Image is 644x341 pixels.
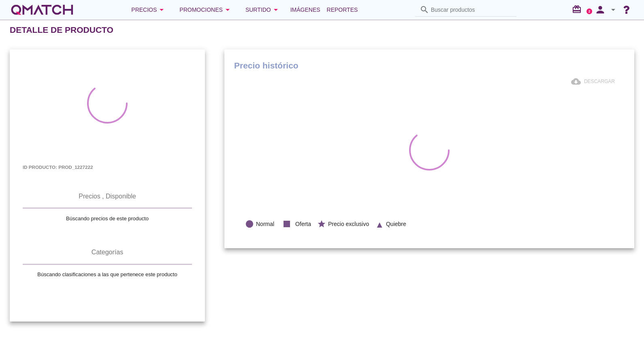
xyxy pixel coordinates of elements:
[295,220,311,228] span: Oferta
[324,2,361,18] a: Reportes
[223,5,232,15] i: arrow_drop_down
[592,4,608,15] i: person
[375,219,384,228] i: ▲
[239,2,287,18] button: Surtido
[327,5,358,15] span: Reportes
[23,241,192,264] th: Categorías
[420,5,429,15] i: search
[245,5,281,15] div: Surtido
[131,5,166,15] div: Precios
[589,9,591,13] text: 2
[173,2,239,18] button: Promociones
[328,220,369,228] span: Precio exclusivo
[280,217,293,230] i: stop
[23,164,192,170] h5: Id producto: prod_1227222
[386,220,406,228] span: Quiebre
[317,220,326,228] i: star
[10,23,113,36] h2: Detalle de producto
[572,4,585,14] i: redeem
[245,220,254,228] i: lens
[10,2,75,18] a: white-qmatch-logo
[234,59,625,72] h1: Precio histórico
[290,5,320,15] span: Imágenes
[23,185,192,208] th: Precios , Disponible
[256,220,274,228] span: Normal
[271,5,281,15] i: arrow_drop_down
[179,5,232,15] div: Promociones
[157,5,166,15] i: arrow_drop_down
[287,2,324,18] a: Imágenes
[125,2,173,18] button: Precios
[23,209,192,228] td: Búscando precios de este producto
[431,3,512,16] input: Buscar productos
[608,5,618,15] i: arrow_drop_down
[23,265,192,284] td: Búscando clasificaciones a las que pertenece este producto
[586,9,592,14] a: 2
